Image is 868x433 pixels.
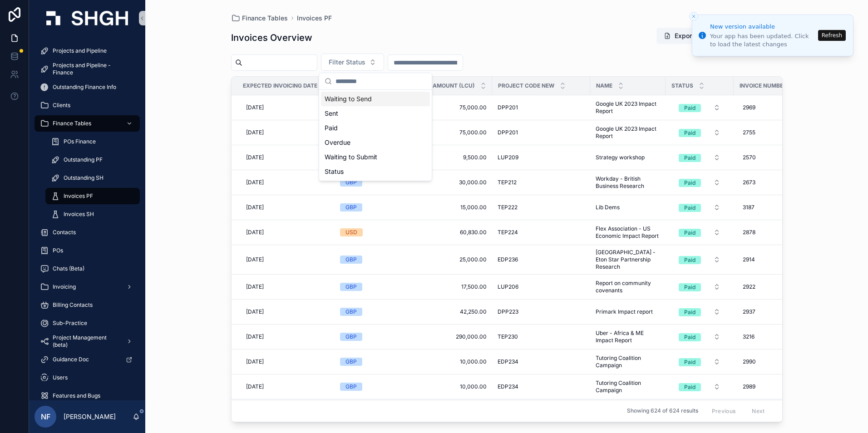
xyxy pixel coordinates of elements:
a: USD [340,228,414,236]
span: Lib Dems [596,204,620,211]
div: GBP [345,178,357,187]
a: [DATE] [242,150,329,165]
a: 15,000.00 [424,204,487,211]
a: Select Button [671,303,728,320]
span: EDP234 [498,383,518,390]
span: Outstanding PF [64,156,103,163]
span: Report on community covenants [596,280,660,294]
a: Primark Impact report [596,308,660,315]
span: 2969 [743,104,755,111]
span: 2922 [743,283,755,290]
a: 3187 [739,200,799,215]
a: Projects and Pipeline [35,43,140,59]
span: [DATE] [246,204,264,211]
div: Paid [684,104,695,112]
a: Sub-Practice [35,315,140,331]
a: [DATE] [242,200,329,215]
span: POs [53,247,63,254]
a: Outstanding SH [45,170,140,186]
a: 10,000.00 [424,358,487,365]
div: Sent [321,106,430,121]
a: EDP236 [498,256,585,263]
span: NF [41,411,50,422]
a: 2570 [739,150,799,165]
button: Select Button [671,251,728,268]
a: Flex Association - US Economic Impact Report [596,225,660,240]
button: Close toast [689,12,698,21]
a: Users [35,369,140,386]
a: Billing Contacts [35,297,140,313]
button: Refresh [818,30,846,41]
a: 60,830.00 [424,229,487,236]
a: GBP [340,308,414,316]
a: Guidance Doc [35,351,140,368]
button: Select Button [321,54,384,71]
span: 2878 [743,229,755,236]
a: Select Button [671,99,728,116]
a: Select Button [671,149,728,166]
div: Your app has been updated. Click to load the latest changes [710,32,815,49]
span: Chats (Beta) [53,265,84,272]
span: Contacts [53,229,76,236]
a: 10,000.00 [424,383,487,390]
div: Paid [684,308,695,316]
div: GBP [345,383,357,391]
a: Select Button [671,251,728,268]
div: GBP [345,283,357,291]
span: [DATE] [246,308,264,315]
a: GBP [340,333,414,341]
a: 2937 [739,305,799,319]
a: 2969 [739,100,799,115]
div: Overdue [321,135,430,150]
span: Projects and Pipeline [53,47,107,54]
a: [DATE] [242,330,329,344]
button: Select Button [671,199,728,216]
a: Select Button [671,124,728,141]
button: Select Button [671,174,728,191]
div: Paid [684,179,695,187]
span: 2937 [743,308,755,315]
div: Paid [684,204,695,212]
button: Select Button [671,124,728,141]
span: TEP212 [498,179,517,186]
a: GBP [340,203,414,212]
div: Paid [321,121,430,135]
span: 3187 [743,204,755,211]
a: [DATE] [242,354,329,369]
span: [DATE] [246,104,264,111]
span: DPP201 [498,104,518,111]
a: GBP [340,383,414,391]
span: [DATE] [246,256,264,263]
a: Google UK 2023 Impact Report [596,125,660,140]
a: [DATE] [242,100,329,115]
span: 2673 [743,179,755,186]
span: [DATE] [246,333,264,340]
div: GBP [345,308,357,316]
span: [DATE] [246,154,264,161]
a: Contacts [35,224,140,241]
span: 30,000.00 [424,179,487,186]
span: Project Management (beta) [53,334,119,349]
span: Uber - Africa & ME Impact Report [596,330,660,344]
a: 17,500.00 [424,283,487,290]
a: 75,000.00 [424,129,487,136]
span: Project Code New [498,82,554,89]
span: Invoice Number [740,82,787,89]
a: 25,000.00 [424,256,487,263]
a: Invoices PF [297,14,332,23]
span: Status [671,82,693,89]
a: Clients [35,97,140,113]
div: Suggestions [319,90,432,181]
div: GBP [345,358,357,366]
span: [DATE] [246,383,264,390]
div: Waiting to Send [321,92,430,106]
a: TEP230 [498,333,585,340]
span: Strategy workshop [596,154,645,161]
